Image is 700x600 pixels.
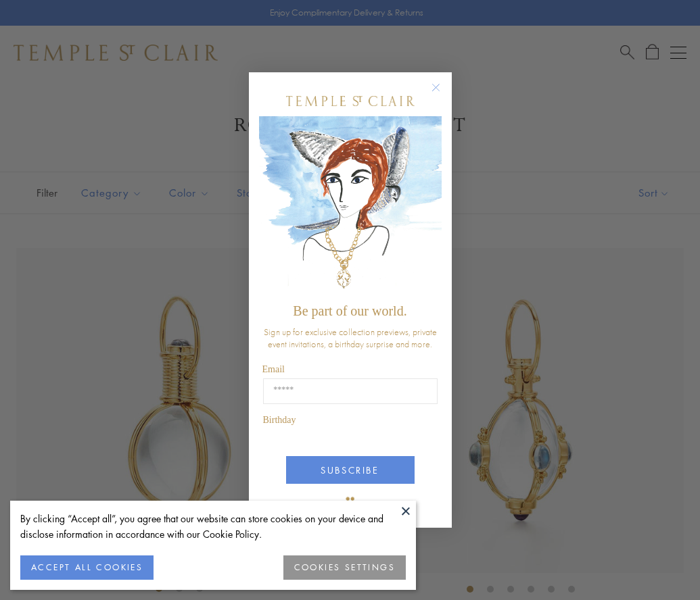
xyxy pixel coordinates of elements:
span: Birthday [263,415,296,425]
input: Email [263,378,438,404]
button: COOKIES SETTINGS [283,555,406,580]
img: TSC [337,487,364,514]
img: Temple St. Clair [286,96,415,106]
button: ACCEPT ALL COOKIES [20,555,154,580]
span: Sign up for exclusive collection previews, private event invitations, a birthday surprise and more. [264,326,437,350]
span: Email [262,364,285,374]
button: Close dialog [434,86,451,103]
button: SUBSCRIBE [286,456,415,484]
img: c4a9eb12-d91a-4d4a-8ee0-386386f4f338.jpeg [259,116,442,297]
span: Be part of our world. [293,303,406,318]
div: By clicking “Accept all”, you agree that our website can store cookies on your device and disclos... [20,511,406,542]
